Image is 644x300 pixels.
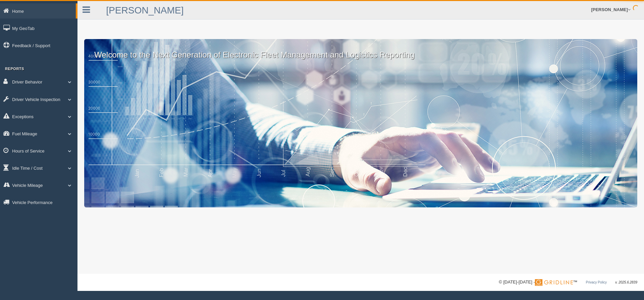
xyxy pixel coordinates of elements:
a: Privacy Policy [586,280,607,284]
img: Gridline [535,279,573,286]
span: v. 2025.6.2839 [615,280,637,284]
p: Welcome to the Next Generation of Electronic Fleet Management and Logistics Reporting [84,39,637,61]
div: © [DATE]-[DATE] - ™ [499,279,637,286]
a: [PERSON_NAME] [106,5,184,15]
